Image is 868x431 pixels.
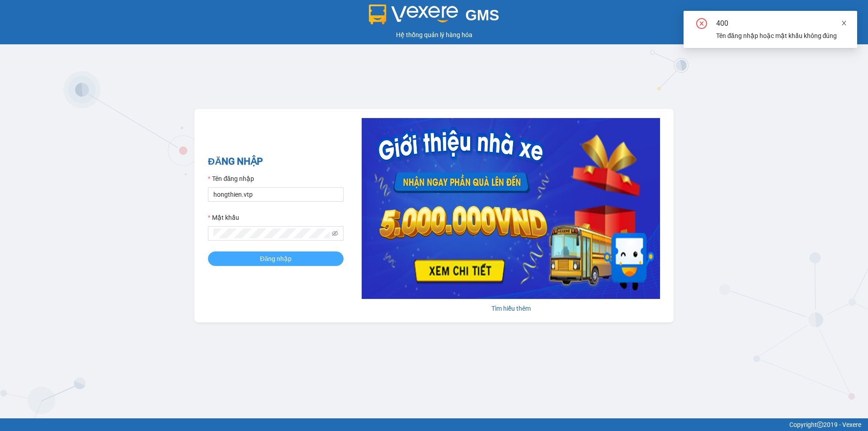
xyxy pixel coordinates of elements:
[2,30,866,40] div: Hệ thống quản lý hàng hóa
[332,230,338,237] span: eye-invisible
[362,118,660,299] img: banner-0
[696,18,707,31] span: close-circle
[817,422,823,428] span: copyright
[465,7,499,24] span: GMS
[208,213,239,223] label: Mật khẩu
[716,31,846,41] div: Tên đăng nhập hoặc mật khẩu không đúng
[841,20,847,26] span: close
[213,228,330,238] input: Mật khẩu
[369,14,500,21] a: GMS
[716,18,846,29] div: 400
[208,187,344,202] input: Tên đăng nhập
[7,420,861,430] div: Copyright 2019 - Vexere
[208,174,254,184] label: Tên đăng nhập
[208,154,344,169] h2: ĐĂNG NHẬP
[260,254,292,264] span: Đăng nhập
[362,303,660,313] div: Tìm hiểu thêm
[208,251,344,266] button: Đăng nhập
[369,5,458,24] img: logo 2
